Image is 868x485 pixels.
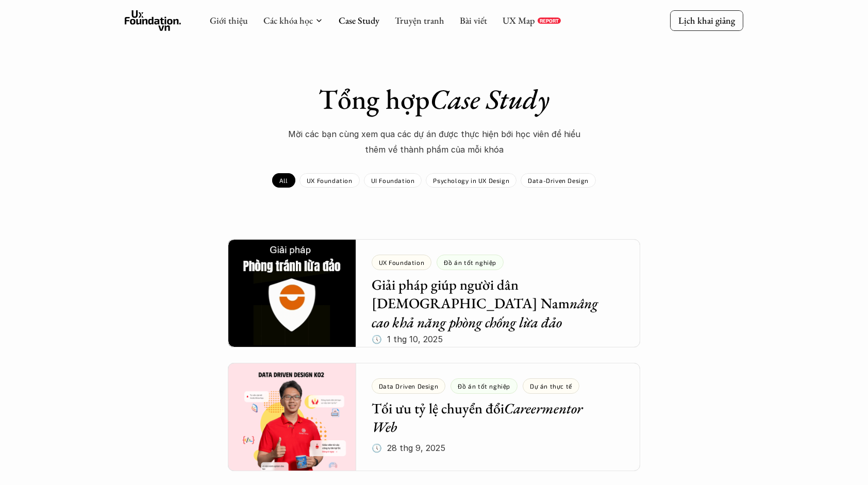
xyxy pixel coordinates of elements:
p: REPORT [540,18,559,24]
em: Case Study [430,81,549,117]
a: Lịch khai giảng [670,10,743,30]
a: REPORT [538,18,561,24]
p: Mời các bạn cùng xem qua các dự án được thực hiện bới học viên để hiểu thêm về thành phẩm của mỗi... [279,126,589,158]
p: Lịch khai giảng [678,14,735,26]
p: Data-Driven Design [528,177,589,184]
a: Giải pháp giúp người dân [DEMOGRAPHIC_DATA] Namnâng cao khả năng phòng chống lừa đảo🕔 1 thg 10, 2025 [228,239,640,347]
p: All [279,177,288,184]
a: Truyện tranh [395,14,444,26]
p: UX Foundation [307,177,353,184]
p: UI Foundation [371,177,415,184]
a: Tối ưu tỷ lệ chuyển đổiCareermentor Web🕔 28 thg 9, 2025 [228,363,640,471]
a: UX Map [503,14,535,26]
h1: Tổng hợp [254,82,614,116]
p: Psychology in UX Design [433,177,509,184]
a: Bài viết [460,14,487,26]
a: Các khóa học [263,14,313,26]
a: Case Study [339,14,379,26]
a: Giới thiệu [210,14,248,26]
